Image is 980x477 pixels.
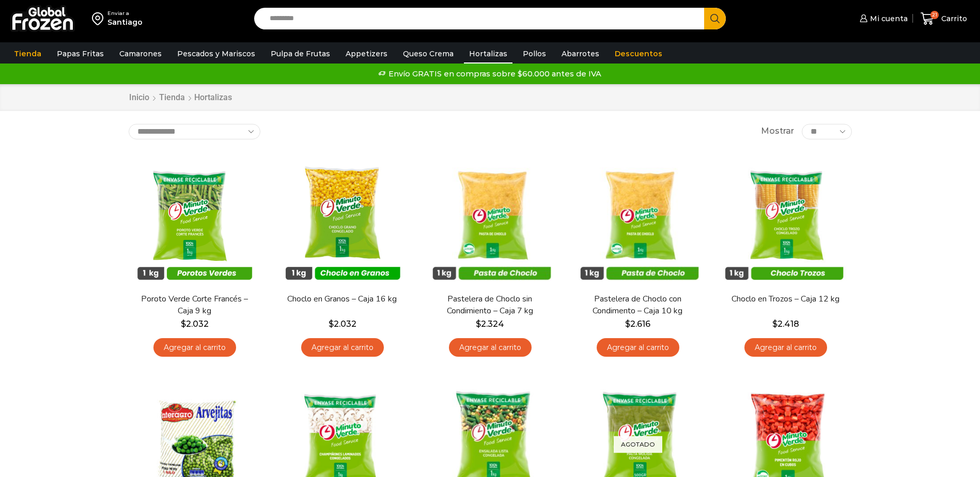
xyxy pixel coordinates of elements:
[597,338,679,357] a: Agregar al carrito: “Pastelera de Choclo con Condimento - Caja 10 kg”
[726,293,845,305] a: Choclo en Trozos – Caja 12 kg
[744,338,827,357] a: Agregar al carrito: “Choclo en Trozos - Caja 12 kg”
[761,125,794,137] span: Mostrar
[107,17,143,27] div: Santiago
[578,293,697,317] a: Pastelera de Choclo con Condimento – Caja 10 kg
[266,44,335,63] a: Pulpa de Frutas
[9,44,46,63] a: Tienda
[129,124,260,139] select: Pedido de la tienda
[283,293,401,305] a: Choclo en Granos – Caja 16 kg
[930,11,939,19] span: 21
[181,319,186,329] span: $
[939,13,967,24] span: Carrito
[52,44,109,63] a: Papas Fritas
[107,10,143,17] div: Enviar a
[867,13,908,24] span: Mi cuenta
[449,338,532,357] a: Agregar al carrito: “Pastelera de Choclo sin Condimiento - Caja 7 kg”
[625,319,650,329] bdi: 2.616
[476,319,504,329] bdi: 2.324
[153,338,236,357] a: Agregar al carrito: “Poroto Verde Corte Francés - Caja 9 kg”
[301,338,384,357] a: Agregar al carrito: “Choclo en Granos - Caja 16 kg”
[625,319,630,329] span: $
[430,293,549,317] a: Pastelera de Choclo sin Condimiento – Caja 7 kg
[129,92,232,104] nav: Breadcrumb
[772,319,777,329] span: $
[476,319,481,329] span: $
[194,92,232,102] h1: Hortalizas
[135,293,254,317] a: Poroto Verde Corte Francés – Caja 9 kg
[398,44,459,63] a: Queso Crema
[704,8,726,29] button: Search button
[518,44,551,63] a: Pollos
[92,10,107,27] img: address-field-icon.svg
[329,319,356,329] bdi: 2.032
[556,44,604,63] a: Abarrotes
[129,92,150,104] a: Inicio
[181,319,209,329] bdi: 2.032
[614,436,662,453] p: Agotado
[172,44,260,63] a: Pescados y Mariscos
[159,92,185,104] a: Tienda
[918,7,970,31] a: 21 Carrito
[340,44,393,63] a: Appetizers
[610,44,667,63] a: Descuentos
[772,319,799,329] bdi: 2.418
[114,44,167,63] a: Camarones
[857,8,908,29] a: Mi cuenta
[464,44,512,63] a: Hortalizas
[329,319,334,329] span: $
